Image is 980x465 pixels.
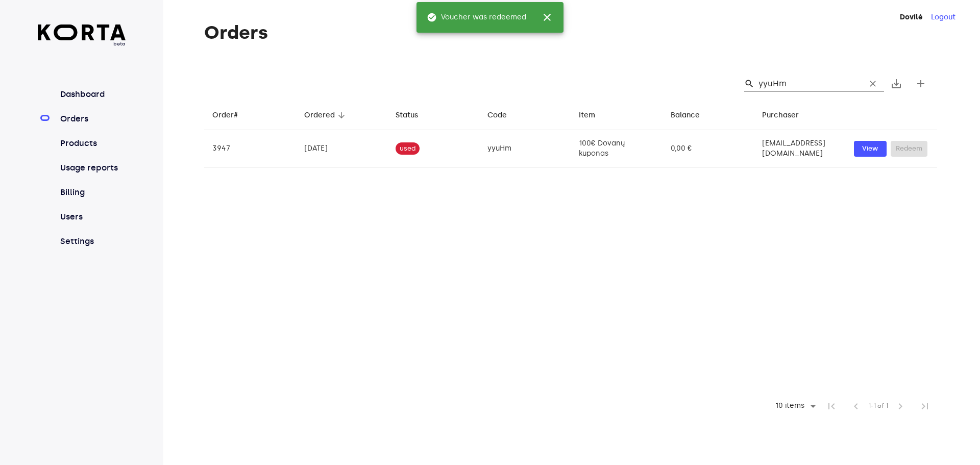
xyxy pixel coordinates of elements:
[931,12,955,22] button: Logout
[884,71,909,96] button: Export
[204,130,296,167] td: 3947
[427,12,526,22] span: Voucher was redeemed
[304,109,335,121] div: Ordered
[396,109,431,121] span: Status
[579,109,608,121] span: Item
[890,78,902,90] span: save_alt
[913,394,937,419] span: Last Page
[58,137,126,150] a: Products
[868,79,878,89] span: clear
[535,5,559,30] button: close
[915,78,927,90] span: add
[58,235,126,248] a: Settings
[773,402,807,410] div: 10 items
[671,109,700,121] div: Balance
[212,109,251,121] span: Order#
[868,401,888,411] span: 1-1 of 1
[762,109,799,121] div: Purchaser
[819,394,844,419] span: First Page
[900,13,923,21] strong: Dovilė
[38,25,126,47] a: beta
[663,130,754,167] td: 0,00 €
[888,394,913,419] span: Next Page
[296,130,388,167] td: [DATE]
[744,79,754,89] span: Search
[579,109,595,121] div: Item
[396,109,418,121] div: Status
[571,130,663,167] td: 100€ Dovanų kuponas
[859,143,881,155] span: View
[909,71,933,96] button: Create new gift card
[38,25,126,40] img: Korta
[304,109,348,121] span: Ordered
[204,22,937,43] h1: Orders
[758,76,857,92] input: Search
[396,144,420,154] span: used
[754,130,846,167] td: [EMAIL_ADDRESS][DOMAIN_NAME]
[769,399,819,414] div: 10 items
[58,113,126,125] a: Orders
[862,72,884,95] button: Clear Search
[487,109,520,121] span: Code
[58,211,126,223] a: Users
[212,109,238,121] div: Order#
[479,130,571,167] td: yyuHm
[58,88,126,101] a: Dashboard
[337,111,346,120] span: arrow_downward
[38,40,126,47] span: beta
[671,109,713,121] span: Balance
[854,141,887,157] button: View
[58,162,126,174] a: Usage reports
[844,394,868,419] span: Previous Page
[487,109,507,121] div: Code
[541,11,553,23] span: close
[58,186,126,199] a: Billing
[762,109,812,121] span: Purchaser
